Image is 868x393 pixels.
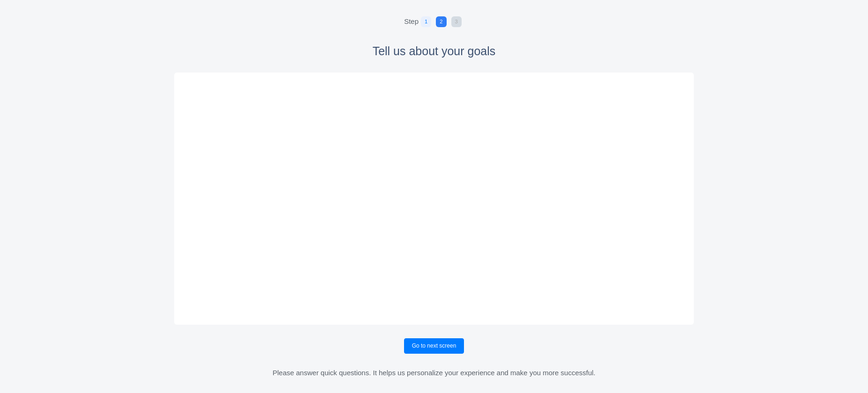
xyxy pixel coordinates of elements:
button: Go to next screen [404,338,464,354]
span: Step [404,16,419,27]
span: 3 [451,16,462,27]
span: 2 [436,16,446,27]
span: 1 [421,16,431,27]
iframe: typeform [182,80,686,314]
span: Please answer quick questions. It helps us personalize your experience and make you more successful. [272,369,596,377]
h4: Tell us about your goals [21,44,847,58]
